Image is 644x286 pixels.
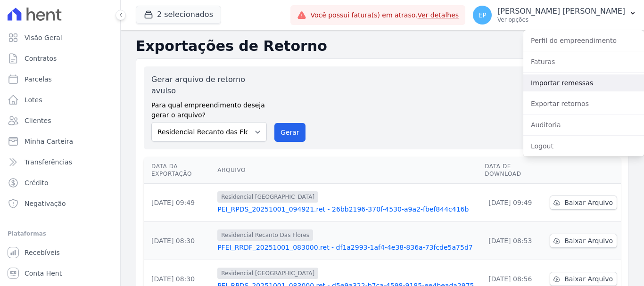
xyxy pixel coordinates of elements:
span: Recebíveis [25,248,60,257]
span: Baixar Arquivo [564,236,613,245]
a: Negativação [4,194,116,213]
span: Conta Hent [25,269,62,278]
th: Data da Exportação [144,157,214,184]
a: Baixar Arquivo [550,234,617,248]
a: PEI_RPDS_20251001_094921.ret - 26bb2196-370f-4530-a9a2-fbef844c416b [217,204,477,214]
span: Baixar Arquivo [564,274,613,284]
button: Gerar [274,123,305,142]
a: Auditoria [523,116,644,133]
a: Ver detalhes [418,11,459,19]
p: Ver opções [497,16,625,24]
td: [DATE] 08:53 [481,222,546,260]
a: Visão Geral [4,28,116,47]
p: [PERSON_NAME] [PERSON_NAME] [497,7,625,16]
th: Data de Download [481,157,546,184]
a: Baixar Arquivo [550,272,617,286]
th: Arquivo [214,157,481,184]
span: Baixar Arquivo [564,198,613,207]
a: Baixar Arquivo [550,196,617,210]
label: Gerar arquivo de retorno avulso [151,74,267,97]
a: Minha Carteira [4,132,116,151]
a: Transferências [4,153,116,172]
a: Recebíveis [4,243,116,262]
span: Negativação [25,199,66,208]
a: Crédito [4,173,116,192]
label: Para qual empreendimento deseja gerar o arquivo? [151,97,267,120]
span: Parcelas [25,74,52,84]
div: Plataformas [8,228,113,239]
span: Você possui fatura(s) em atraso. [310,10,459,20]
span: Contratos [25,54,57,63]
span: Transferências [25,157,72,167]
span: Residencial Recanto Das Flores [217,229,313,241]
button: 2 selecionados [136,6,221,24]
span: Residencial [GEOGRAPHIC_DATA] [217,191,318,203]
span: Lotes [25,95,42,105]
a: Contratos [4,49,116,68]
a: PFEI_RRDF_20251001_083000.ret - df1a2993-1af4-4e38-836a-73fcde5a75d7 [217,243,477,252]
h2: Exportações de Retorno [136,38,629,55]
a: Exportar retornos [523,95,644,112]
span: Residencial [GEOGRAPHIC_DATA] [217,268,318,279]
a: Faturas [523,53,644,70]
span: Clientes [25,116,51,125]
span: Crédito [25,178,49,188]
span: Visão Geral [25,33,62,42]
td: [DATE] 08:30 [144,222,214,260]
a: Logout [523,138,644,155]
a: Clientes [4,111,116,130]
td: [DATE] 09:49 [144,184,214,222]
a: Parcelas [4,70,116,89]
a: Importar remessas [523,74,644,91]
span: Minha Carteira [25,137,73,146]
td: [DATE] 09:49 [481,184,546,222]
span: EP [478,12,486,18]
button: EP [PERSON_NAME] [PERSON_NAME] Ver opções [465,2,644,28]
a: Perfil do empreendimento [523,32,644,49]
a: Conta Hent [4,264,116,283]
a: Lotes [4,90,116,109]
